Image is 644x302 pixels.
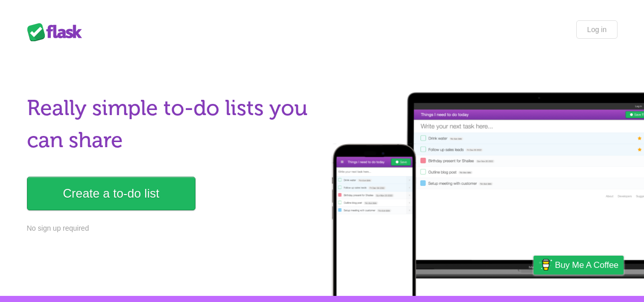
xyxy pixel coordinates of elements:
h1: Really simple to-do lists you can share [27,92,316,156]
a: Buy me a coffee [534,256,624,274]
a: Create a to-do list [27,177,195,210]
a: Log in [576,20,617,39]
p: No sign up required [27,223,316,234]
img: Buy me a coffee [539,256,552,273]
span: Buy me a coffee [555,256,619,274]
div: Flask Lists [27,23,88,41]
